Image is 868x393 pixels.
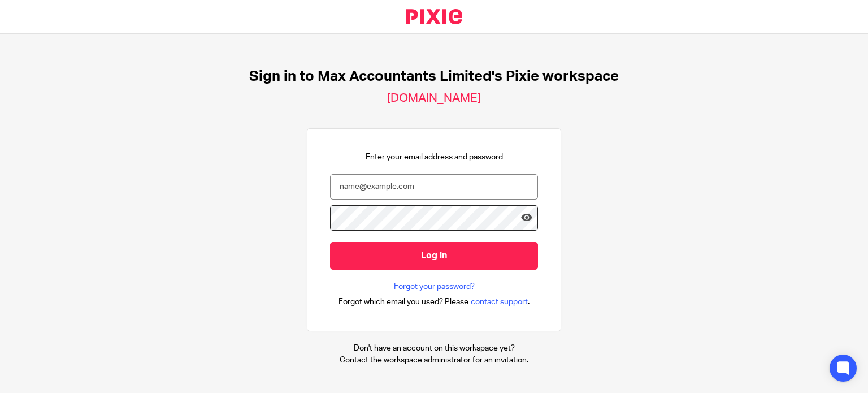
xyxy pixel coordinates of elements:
div: . [338,295,530,308]
span: Forgot which email you used? Please [338,296,468,308]
a: Forgot your password? [394,281,475,292]
p: Don't have an account on this workspace yet? [340,343,528,354]
input: Log in [330,242,538,270]
h2: [DOMAIN_NAME] [387,91,481,106]
span: contact support [471,296,528,308]
p: Contact the workspace administrator for an invitation. [340,355,528,366]
input: name@example.com [330,174,538,200]
p: Enter your email address and password [366,152,503,163]
h1: Sign in to Max Accountants Limited's Pixie workspace [249,68,619,85]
